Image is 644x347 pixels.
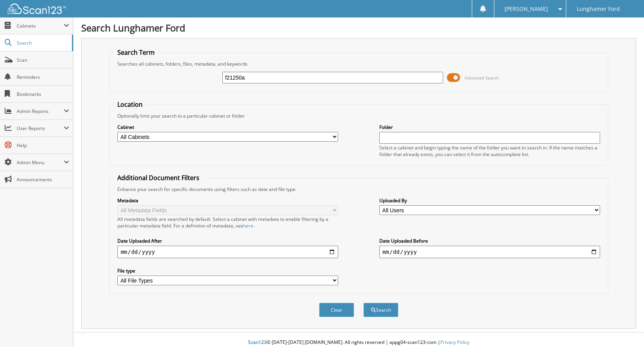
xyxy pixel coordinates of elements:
[504,7,548,11] span: [PERSON_NAME]
[243,222,253,229] a: here
[319,303,354,317] button: Clear
[113,113,604,119] div: Optionally limit your search to a particular cabinet or folder
[117,267,338,274] label: File type
[17,176,69,183] span: Announcements
[113,173,203,182] legend: Additional Document Filters
[17,57,69,63] span: Scan
[577,7,620,11] span: Lunghamer Ford
[17,159,64,166] span: Admin Menu
[113,100,147,109] legend: Location
[379,144,600,158] div: Select a cabinet and begin typing the name of the folder you want to search in. If the name match...
[117,216,338,229] div: All metadata fields are searched by default. Select a cabinet with metadata to enable filtering b...
[17,74,69,80] span: Reminders
[113,48,159,57] legend: Search Term
[117,246,338,258] input: start
[8,3,66,14] img: scan123-logo-white.svg
[17,125,64,132] span: User Reports
[81,21,636,34] h1: Search Lunghamer Ford
[117,197,338,204] label: Metadata
[113,186,604,193] div: Enhance your search for specific documents using filters such as date and file type.
[117,238,338,244] label: Date Uploaded After
[605,310,644,347] iframe: Chat Widget
[248,339,267,345] span: Scan123
[379,197,600,204] label: Uploaded By
[17,23,64,29] span: Cabinets
[379,124,600,130] label: Folder
[363,303,398,317] button: Search
[464,75,499,81] span: Advanced Search
[379,238,600,244] label: Date Uploaded Before
[440,339,469,345] a: Privacy Policy
[17,91,69,97] span: Bookmarks
[379,246,600,258] input: end
[113,61,604,67] div: Searches all cabinets, folders, files, metadata, and keywords
[17,142,69,149] span: Help
[17,40,68,46] span: Search
[17,108,64,115] span: Admin Reports
[117,124,338,130] label: Cabinet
